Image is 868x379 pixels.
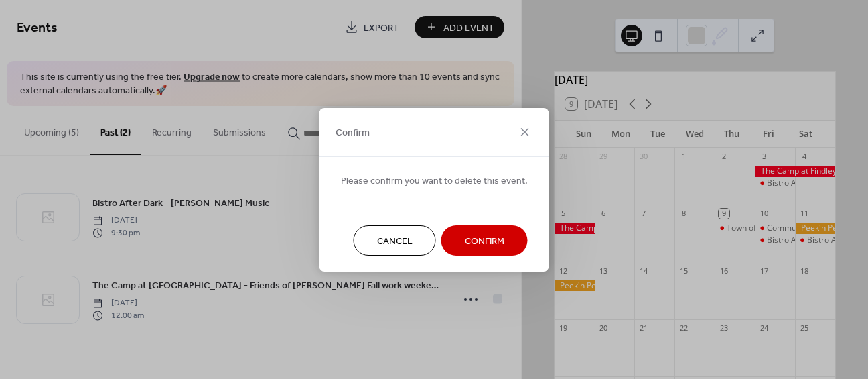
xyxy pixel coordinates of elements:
button: Cancel [354,225,436,256]
span: Confirm [465,234,504,248]
span: Please confirm you want to delete this event. [341,174,528,188]
button: Confirm [441,225,528,256]
span: Confirm [336,126,370,140]
span: Cancel [377,234,413,248]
